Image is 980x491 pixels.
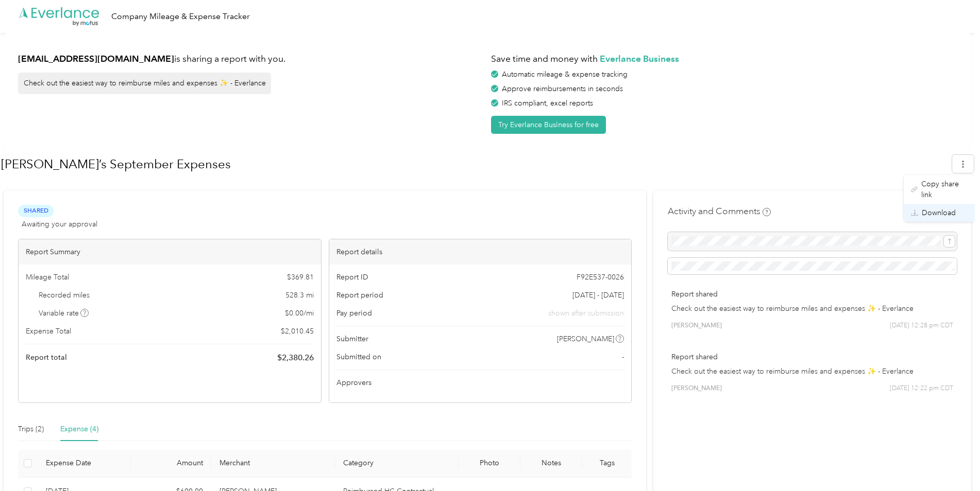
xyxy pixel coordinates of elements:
p: Check out the easiest way to reimburse miles and expenses ✨ - Everlance [671,366,953,377]
span: Report period [336,290,383,301]
th: Tags [582,449,632,478]
th: Photo [459,449,520,478]
span: Submitted on [336,352,381,362]
span: Copy share link [921,179,968,200]
strong: [EMAIL_ADDRESS][DOMAIN_NAME] [18,53,174,64]
h4: Activity and Comments [668,205,771,218]
span: [PERSON_NAME] [557,334,614,344]
span: Pay period [336,308,372,319]
button: Try Everlance Business for free [491,116,606,134]
th: Expense Date [38,449,130,478]
span: Download [922,207,956,218]
span: Approve reimbursements in seconds [502,84,623,93]
span: $ 369.81 [287,272,314,283]
div: Report Summary [19,239,321,265]
span: Mileage Total [26,272,69,283]
span: [DATE] - [DATE] [572,290,624,301]
th: Merchant [211,449,335,478]
span: Report ID [336,272,368,283]
h1: is sharing a report with you. [18,52,484,65]
span: [PERSON_NAME] [671,321,722,330]
span: $ 2,010.45 [281,326,314,337]
span: - [622,352,624,362]
span: Awaiting your approval [22,219,97,230]
h1: Save time and money with [491,52,957,65]
p: Check out the easiest way to reimburse miles and expenses ✨ - Everlance [671,303,953,314]
div: Expense (4) [60,424,98,435]
span: [DATE] 12:28 pm CDT [890,321,953,330]
span: Shared [18,205,54,217]
span: Submitter [336,334,368,344]
div: Check out the easiest way to reimburse miles and expenses ✨ - Everlance [18,73,271,94]
span: Approvers [336,377,371,388]
h1: Kristin’s September Expenses [1,152,945,177]
span: Expense Total [26,326,71,337]
th: Amount [131,449,211,478]
span: Variable rate [39,308,89,319]
p: Report shared [671,289,953,300]
span: Automatic mileage & expense tracking [502,70,628,79]
th: Category [335,449,459,478]
span: $ 2,380.26 [277,352,314,364]
span: F92E537-0026 [577,272,624,283]
div: Company Mileage & Expense Tracker [111,10,250,23]
span: [DATE] 12:22 pm CDT [890,384,953,393]
span: [PERSON_NAME] [671,384,722,393]
span: shown after submission [548,308,624,319]
div: Report details [329,239,632,265]
th: Notes [520,449,582,478]
span: Recorded miles [39,290,90,301]
p: Report shared [671,352,953,362]
strong: Everlance Business [600,53,679,64]
span: 528.3 mi [285,290,314,301]
div: Tags [590,459,623,467]
span: Report total [26,352,67,363]
span: IRS compliant, excel reports [502,99,593,108]
div: Trips (2) [18,424,44,435]
span: $ 0.00 / mi [285,308,314,319]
